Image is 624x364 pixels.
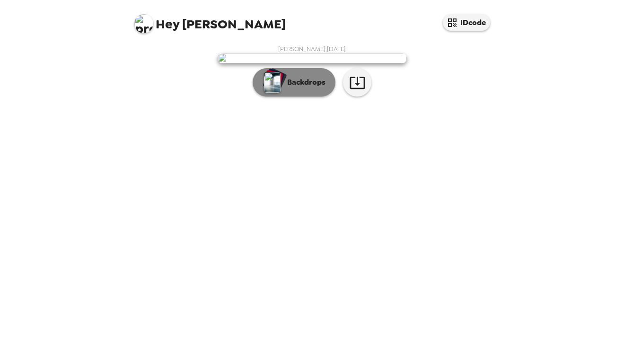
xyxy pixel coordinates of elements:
[156,16,179,33] span: Hey
[134,9,286,31] span: [PERSON_NAME]
[253,68,335,97] button: Backdrops
[278,45,346,53] span: [PERSON_NAME] , [DATE]
[218,53,407,63] img: user
[443,14,490,31] button: IDcode
[134,14,153,33] img: profile pic
[282,77,325,88] p: Backdrops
